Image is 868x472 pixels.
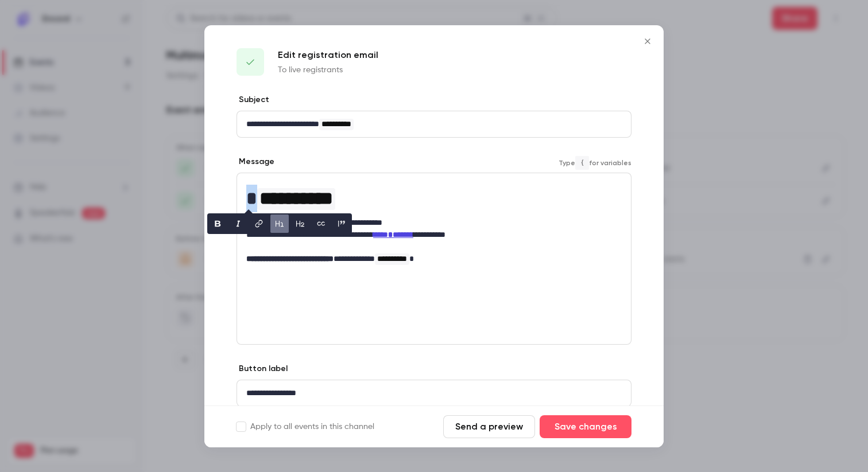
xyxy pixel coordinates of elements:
[208,214,227,233] button: bold
[278,64,378,76] p: To live registrants
[575,156,589,170] code: {
[237,421,374,432] label: Apply to all events in this channel
[278,48,378,62] p: Edit registration email
[237,94,269,106] label: Subject
[237,380,631,406] div: editor
[237,363,288,375] label: Button label
[332,214,351,233] button: blockquote
[237,173,631,272] div: editor
[237,156,274,167] label: Message
[636,30,659,53] button: Close
[559,156,631,170] span: Type for variables
[237,111,631,137] div: editor
[540,415,631,438] button: Save changes
[443,415,535,438] button: Send a preview
[250,214,268,233] button: link
[229,214,247,233] button: italic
